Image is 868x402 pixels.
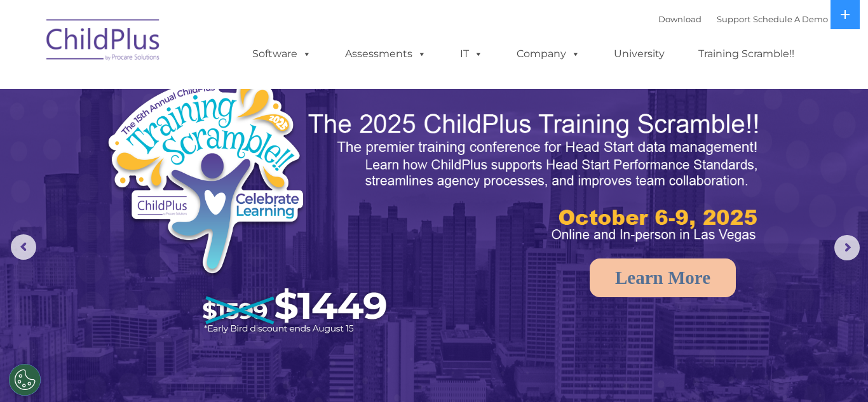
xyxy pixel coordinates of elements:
button: Cookies Settings [9,364,41,396]
a: Schedule A Demo [753,14,828,24]
a: Support [717,14,750,24]
a: IT [447,41,496,67]
a: University [601,41,677,67]
a: Download [658,14,702,24]
font: | [658,14,828,24]
a: Company [504,41,593,67]
a: Training Scramble!! [686,41,807,67]
img: ChildPlus by Procare Solutions [40,10,167,74]
a: Learn More [590,258,736,297]
a: Assessments [332,41,439,67]
a: Software [240,41,324,67]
